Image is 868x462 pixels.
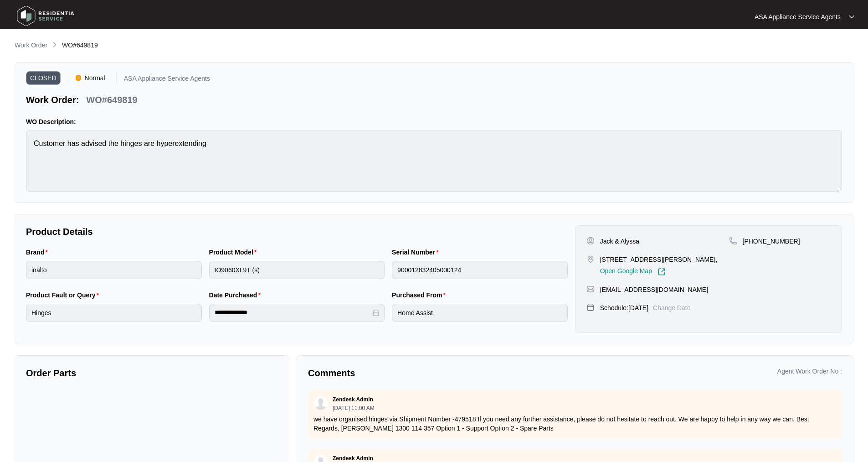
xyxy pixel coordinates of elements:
[600,237,639,246] p: Jack & Alyssa
[586,255,595,263] img: map-pin
[15,41,47,50] p: Work Order
[26,130,842,192] textarea: Customer has advised the hinges are hyperextending
[81,71,109,85] span: Normal
[657,268,666,276] img: Link-External
[392,261,568,279] input: Serial Number
[26,117,842,126] p: WO Description:
[26,93,79,106] p: Work Order:
[586,237,595,245] img: user-pin
[76,75,81,81] img: Vercel Logo
[313,415,837,433] p: we have organised hinges via Shipment Number -479518 If you need any further assistance, please d...
[13,41,49,51] a: Work Order
[26,367,278,379] p: Order Parts
[755,12,841,21] p: ASA Appliance Service Agents
[777,367,842,376] p: Agent Work Order No :
[209,261,385,279] input: Product Model
[600,285,708,294] p: [EMAIL_ADDRESS][DOMAIN_NAME]
[14,2,77,30] img: residentia service logo
[86,93,137,106] p: WO#649819
[600,268,666,276] a: Open Google Map
[392,291,449,300] label: Purchased From
[392,248,442,257] label: Serial Number
[586,285,595,293] img: map-pin
[209,248,261,257] label: Product Model
[51,41,58,48] img: chevron-right
[314,396,328,410] img: user.svg
[333,405,375,411] p: [DATE] 11:00 AM
[600,255,718,264] p: [STREET_ADDRESS][PERSON_NAME],
[308,367,569,379] p: Comments
[124,75,210,85] p: ASA Appliance Service Agents
[392,304,568,322] input: Purchased From
[215,308,371,317] input: Date Purchased
[743,237,800,246] p: [PHONE_NUMBER]
[26,291,103,300] label: Product Fault or Query
[600,303,648,312] p: Schedule: [DATE]
[26,225,568,238] p: Product Details
[62,42,98,49] span: WO#649819
[333,455,373,462] p: Zendesk Admin
[26,261,202,279] input: Brand
[209,291,264,300] label: Date Purchased
[849,15,854,19] img: dropdown arrow
[26,71,61,85] span: CLOSED
[26,304,202,322] input: Product Fault or Query
[586,303,595,311] img: map-pin
[653,303,691,312] p: Change Date
[333,396,373,403] p: Zendesk Admin
[26,248,51,257] label: Brand
[729,237,737,245] img: map-pin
